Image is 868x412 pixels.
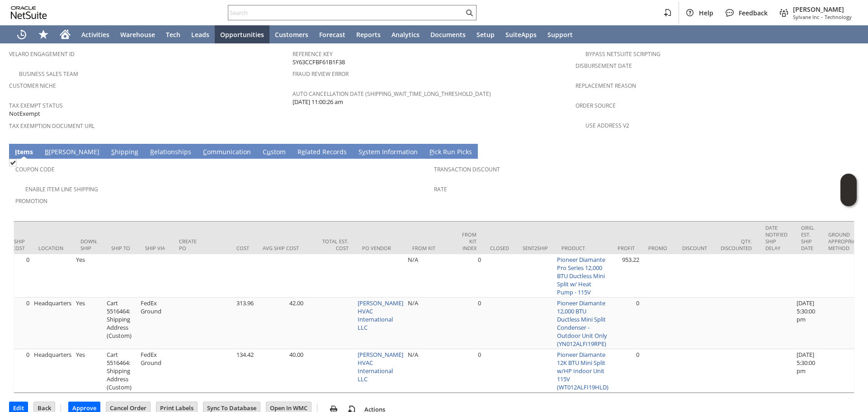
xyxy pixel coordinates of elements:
a: Transaction Discount [434,166,500,173]
td: 0 [455,349,483,393]
a: Leads [186,25,215,43]
td: 42.00 [256,298,306,349]
a: Items [13,147,35,157]
div: Avg Ship Cost [263,245,299,251]
a: Disbursement Date [576,62,632,70]
div: Cost [213,245,249,251]
a: Bypass NetSuite Scripting [585,50,660,58]
a: Setup [471,25,500,43]
span: Help [699,9,713,17]
a: Customers [269,25,314,43]
svg: logo [11,6,47,19]
span: Opportunities [220,30,264,39]
a: Pick Run Picks [427,147,474,157]
a: Pioneer Diamante Pro Series 12,000 BTU Ductless Mini Split w/ Heat Pump - 115V [557,256,605,296]
div: From Kit Index [462,231,476,251]
a: Business Sales Team [19,70,78,78]
span: P [429,147,433,156]
a: [PERSON_NAME] HVAC International LLC [358,350,403,383]
div: Orig. Est. Ship Date [801,224,815,251]
span: Oracle Guided Learning Widget. To move around, please hold and drag [840,190,857,207]
div: Sent2Ship [523,245,548,251]
span: u [267,147,271,156]
div: Shortcuts [33,25,54,43]
a: Fraud Review Error [292,70,349,78]
span: [DATE] 11:00:26 am [292,98,343,106]
a: Pioneer Diamante 12,000 BTU Ductless Mini Split Condenser - Outdoor Unit Only (YN012ALFI19RPE) [557,299,607,348]
span: Technology [825,14,852,20]
span: Sylvane Inc [793,14,819,20]
a: Replacement reason [576,82,636,90]
div: Down. Ship [80,238,98,251]
td: Headquarters [32,298,74,349]
td: 40.00 [256,349,306,393]
a: Forecast [314,25,351,43]
a: Related Records [295,147,349,157]
iframe: Click here to launch Oracle Guided Learning Help Panel [840,174,857,206]
span: NotExempt [9,109,40,118]
td: Yes [74,254,104,298]
span: Feedback [739,9,768,17]
a: [PERSON_NAME] HVAC International LLC [358,299,403,331]
a: Rate [434,185,447,193]
a: Enable Item Line Shipping [25,185,98,193]
svg: Shortcuts [38,29,49,40]
a: Pioneer Diamante 12K BTU Mini Split w/HP Indoor Unit 115V (WT012ALFI19HLD) [557,350,609,391]
div: Date Notified Ship Delay [765,224,788,251]
span: S [111,147,115,156]
div: Ship Via [145,245,165,251]
td: N/A [406,349,455,393]
span: - [821,14,823,20]
span: Customers [275,30,308,39]
span: y [362,147,365,156]
span: Forecast [319,30,345,39]
td: N/A [406,254,455,298]
td: Cart 5516464: Shipping Address (Custom) [104,349,138,393]
td: Yes [74,349,104,393]
svg: Home [60,29,71,40]
span: B [45,147,49,156]
a: Tax Exempt Status [9,102,63,109]
img: Checked [9,159,17,166]
a: Reports [351,25,386,43]
td: 0 [455,254,483,298]
a: Home [54,25,76,43]
a: Communication [201,147,253,157]
span: Documents [430,30,466,39]
a: Relationships [148,147,193,157]
div: Discount [682,245,707,251]
td: 0 [5,254,32,298]
td: FedEx Ground [138,349,172,393]
td: 0 [611,349,642,393]
a: SuiteApps [500,25,542,43]
div: Product [561,245,604,251]
div: Qty. Discounted [721,238,752,251]
span: Setup [476,30,495,39]
td: [DATE] 5:30:00 pm [794,349,821,393]
span: R [150,147,154,156]
a: Recent Records [11,25,33,43]
a: Tech [160,25,186,43]
span: Tech [166,30,180,39]
a: B[PERSON_NAME] [42,147,102,157]
a: Reference Key [292,50,333,58]
a: Documents [425,25,471,43]
a: Order Source [576,102,616,109]
div: Create PO [179,238,199,251]
span: Reports [356,30,381,39]
div: Ground Appropriate Method [828,231,861,251]
span: Leads [191,30,209,39]
a: Opportunities [215,25,269,43]
td: 0 [611,298,642,349]
a: Shipping [109,147,141,157]
td: 313.96 [206,298,256,349]
a: Support [542,25,578,43]
div: Location [38,245,67,251]
div: Ship Cost [12,238,25,251]
td: 0 [5,349,32,393]
span: Analytics [392,30,420,39]
a: Warehouse [115,25,160,43]
a: Promotion [15,197,47,205]
a: Auto Cancellation Date (shipping_wait_time_long_threshold_date) [292,90,491,98]
td: FedEx Ground [138,298,172,349]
